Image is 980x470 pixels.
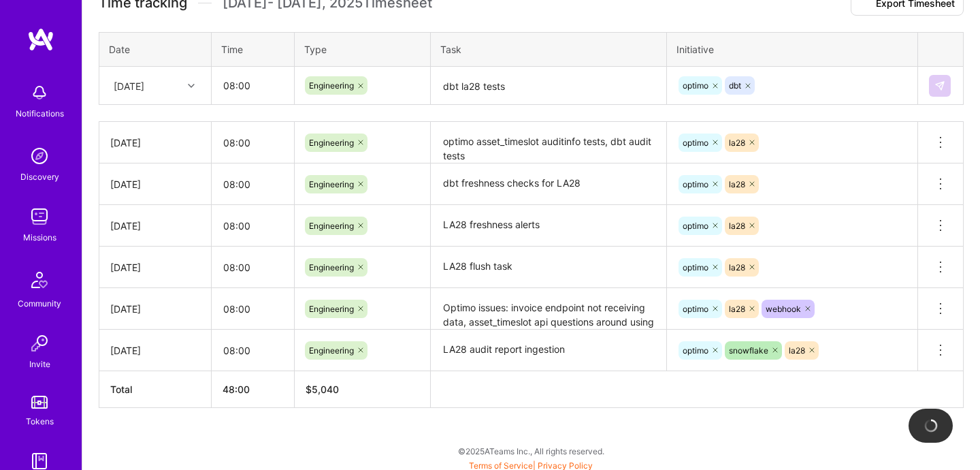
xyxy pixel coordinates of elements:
[110,260,200,275] div: [DATE]
[212,208,293,244] input: HH:MM
[432,165,665,204] textarea: dbt freshness checks for LA28
[683,138,708,148] span: optimo
[432,206,665,245] textarea: LA28 freshness alerts
[729,262,745,272] span: la28
[729,179,745,189] span: la28
[729,345,768,356] span: snowflake
[99,33,212,67] th: Date
[922,417,939,434] img: loading
[729,80,741,91] span: dbt
[212,125,293,161] input: HH:MM
[221,42,284,57] div: Time
[432,331,665,370] textarea: LA28 audit report ingestion
[729,304,745,314] span: la28
[18,296,61,311] div: Community
[26,414,54,428] div: Tokens
[309,179,354,189] span: Engineering
[676,42,908,57] div: Initiative
[212,332,293,369] input: HH:MM
[683,221,708,231] span: optimo
[683,345,708,356] span: optimo
[27,27,54,52] img: logo
[729,221,745,231] span: la28
[23,264,56,296] img: Community
[26,330,53,357] img: Invite
[110,177,200,191] div: [DATE]
[766,304,801,314] span: webhook
[188,82,195,89] i: icon Chevron
[29,357,50,371] div: Invite
[110,343,200,358] div: [DATE]
[20,170,59,184] div: Discovery
[432,68,665,104] textarea: dbt la28 tests
[309,138,354,148] span: Engineering
[309,345,354,356] span: Engineering
[110,302,200,316] div: [DATE]
[23,230,56,245] div: Missions
[683,262,708,272] span: optimo
[110,219,200,233] div: [DATE]
[99,371,212,408] th: Total
[26,79,53,106] img: bell
[683,304,708,314] span: optimo
[16,106,64,121] div: Notifications
[31,396,48,409] img: tokens
[309,304,354,314] span: Engineering
[431,33,667,67] th: Task
[26,203,53,230] img: teamwork
[729,138,745,148] span: la28
[432,248,665,287] textarea: LA28 flush task
[212,249,293,285] input: HH:MM
[683,80,708,91] span: optimo
[683,179,708,189] span: optimo
[212,371,295,408] th: 48:00
[432,289,665,328] textarea: Optimo issues: invoice endpoint not receiving data, asset_timeslot api questions around using eve...
[934,80,945,91] img: Submit
[929,75,952,97] div: null
[110,136,200,150] div: [DATE]
[82,434,980,468] div: © 2025 ATeams Inc., All rights reserved.
[26,142,53,170] img: discovery
[432,123,665,162] textarea: optimo asset_timeslot auditinfo tests, dbt audit tests
[789,345,805,356] span: la28
[212,67,293,104] input: HH:MM
[309,80,354,91] span: Engineering
[114,78,144,93] div: [DATE]
[212,166,293,202] input: HH:MM
[309,262,354,272] span: Engineering
[306,383,339,395] span: $ 5,040
[309,221,354,231] span: Engineering
[295,33,431,67] th: Type
[212,291,293,327] input: HH:MM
